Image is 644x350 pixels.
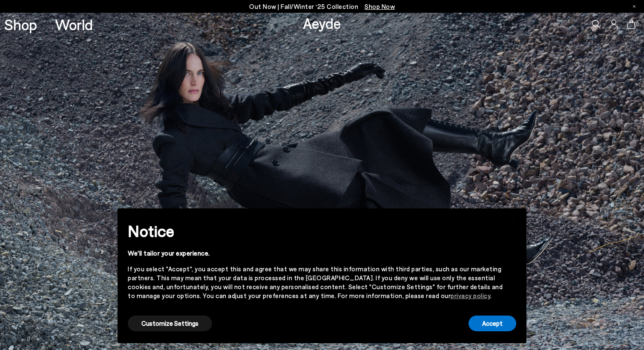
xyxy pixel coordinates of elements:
button: Accept [469,316,516,331]
a: World [55,17,93,32]
a: privacy policy [451,292,490,299]
button: Close this notice [503,211,523,231]
button: Customize Settings [128,316,212,331]
a: Aeyde [303,14,341,32]
a: 0 [627,20,635,29]
p: Out Now | Fall/Winter ‘25 Collection [249,1,395,12]
a: Shop [4,17,37,32]
span: × [510,215,516,227]
div: If you select "Accept", you accept this and agree that we may share this information with third p... [128,265,503,300]
div: We'll tailor your experience. [128,249,503,258]
span: 0 [635,22,640,27]
span: Navigate to /collections/new-in [365,3,395,10]
h2: Notice [128,220,503,242]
